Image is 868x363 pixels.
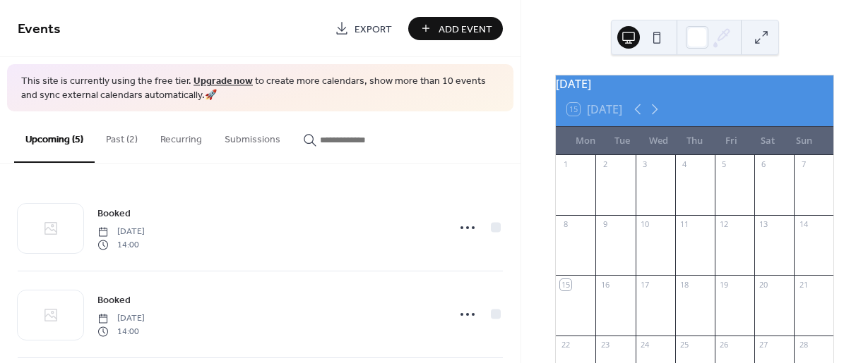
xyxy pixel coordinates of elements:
div: 24 [640,340,650,350]
div: 16 [600,279,610,290]
div: Mon [567,127,604,155]
div: Tue [604,127,641,155]
div: 7 [798,159,809,170]
div: [DATE] [556,75,833,92]
div: 23 [600,340,610,350]
div: 13 [759,219,769,230]
div: 26 [719,340,730,350]
div: 12 [719,219,730,230]
a: Export [324,17,403,40]
div: 3 [640,159,650,170]
div: 28 [798,340,809,350]
div: Sun [785,127,822,155]
span: Add Event [439,22,492,37]
div: 10 [640,219,650,230]
span: This site is currently using the free tier. to create more calendars, show more than 10 events an... [21,75,499,102]
div: 11 [679,219,690,230]
span: Booked [97,293,131,308]
span: [DATE] [97,226,145,238]
div: 4 [679,159,690,170]
div: Sat [749,127,786,155]
div: 1 [560,159,571,170]
div: 9 [600,219,610,230]
div: Wed [640,127,677,155]
div: 17 [640,279,650,290]
span: 14:00 [97,238,145,251]
span: 14:00 [97,325,145,338]
div: 8 [560,219,571,230]
div: 15 [560,279,571,290]
a: Booked [97,205,131,221]
div: 18 [679,279,690,290]
div: Thu [677,127,713,155]
span: [DATE] [97,312,145,325]
div: 19 [719,279,730,290]
span: Export [355,22,392,37]
button: Recurring [149,111,213,161]
a: Upgrade now [194,72,253,91]
div: 21 [798,279,809,290]
div: 20 [759,279,769,290]
button: Submissions [213,111,292,161]
span: Events [18,16,61,43]
div: 22 [560,340,571,350]
span: Booked [97,207,131,221]
div: 5 [719,159,730,170]
div: 14 [798,219,809,230]
button: Upcoming (5) [14,111,95,163]
a: Booked [97,292,131,308]
div: 6 [759,159,769,170]
div: Fri [713,127,749,155]
div: 27 [759,340,769,350]
button: Past (2) [95,111,149,161]
div: 2 [600,159,610,170]
div: 25 [679,340,690,350]
button: Add Event [408,17,503,40]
